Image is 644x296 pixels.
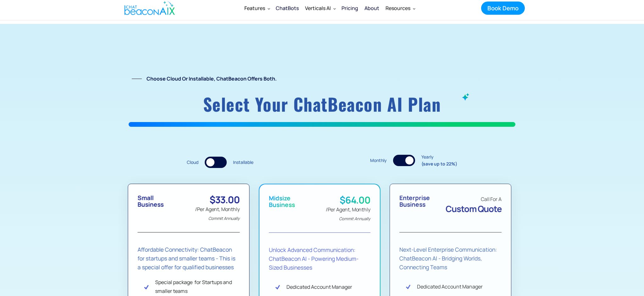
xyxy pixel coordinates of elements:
div: Features [241,0,273,15]
img: Dropdown [333,7,336,9]
div: Verticals AI [305,3,331,12]
div: Pricing [341,3,358,12]
div: $64.00 [325,195,370,205]
div: Special package for Startups and smaller teams [155,278,240,295]
strong: Choose Cloud or Installable, ChatBeacon offers both. [147,75,277,82]
div: Yearly [421,154,457,167]
div: Enterprise Business [399,195,430,208]
div: Affordable Connectivity: ChatBeacon for startups and smaller teams - This is a special offer for ... [137,245,240,271]
div: ChatBots [276,3,299,12]
h1: Select your ChatBeacon AI plan [129,96,515,112]
img: Check [275,284,280,290]
div: Resources [382,0,418,15]
strong: Unlock Advanced Communication: ChatBeacon AI - Powering Medium-Sized Businesses [269,246,358,271]
div: Monthly [370,157,387,164]
div: $33.00 [195,195,240,205]
a: Pricing [338,0,361,15]
em: Commit Annually [339,216,370,221]
img: Dropdown [413,7,415,9]
div: Verticals AI [302,0,338,15]
div: Next-Level Enterprise Communication: ChatBeacon AI - Bridging Worlds, Connecting Teams [399,245,502,271]
div: About [364,3,379,12]
div: Dedicated Account Manager [417,282,483,291]
div: Dedicated Account Manager [286,282,352,291]
div: /Per Agent, Monthly [195,205,240,223]
div: Resources [386,3,410,12]
span: Custom Quote [446,203,502,215]
div: Cloud [187,159,198,166]
img: ChatBeacon AI [461,92,470,101]
div: Midsize Business [269,195,295,208]
em: Commit Annually [208,215,240,221]
div: Book Demo [487,4,519,12]
div: /Per Agent, Monthly [325,205,370,223]
div: Call For A [446,195,502,204]
div: Installable [233,159,253,166]
a: Book Demo [481,1,525,14]
div: Features [244,3,265,12]
img: Dropdown [268,7,270,9]
div: Small Business [137,195,164,208]
img: Check [406,283,411,289]
strong: (save up to 22%) [421,161,457,167]
img: Check [144,284,149,290]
